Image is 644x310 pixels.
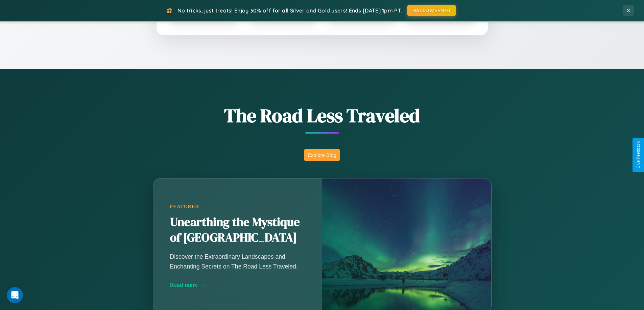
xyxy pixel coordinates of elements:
button: Explore Blog [304,149,340,161]
iframe: Intercom live chat [7,287,23,303]
button: HALLOWEEN30 [407,5,456,16]
h2: Unearthing the Mystique of [GEOGRAPHIC_DATA] [170,215,305,246]
span: No tricks, just treats! Enjoy 30% off for all Silver and Gold users! Ends [DATE] 1pm PT. [177,7,402,14]
div: Read more → [170,281,305,288]
p: Discover the Extraordinary Landscapes and Enchanting Secrets on The Road Less Traveled. [170,252,305,271]
div: Featured [170,204,305,209]
h1: The Road Less Traveled [119,103,525,129]
div: Give Feedback [636,141,641,169]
